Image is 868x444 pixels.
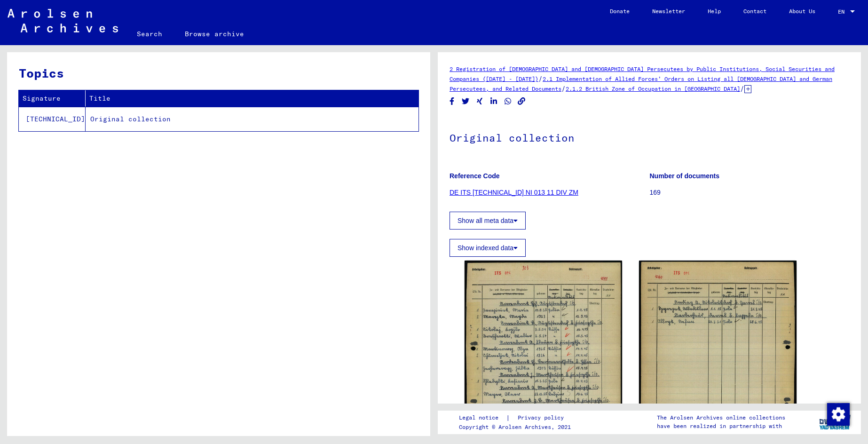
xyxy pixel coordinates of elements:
[450,75,832,92] a: 2.1 Implementation of Allied Forces’ Orders on Listing all [DEMOGRAPHIC_DATA] and German Persecut...
[489,95,499,107] button: Share on LinkedIn
[459,423,575,431] p: Copyright © Arolsen Archives, 2021
[459,413,506,423] a: Legal notice
[517,95,527,107] button: Copy link
[475,95,485,107] button: Share on Xing
[510,413,575,423] a: Privacy policy
[657,422,785,430] p: have been realized in partnership with
[174,23,255,45] a: Browse archive
[538,74,543,83] span: /
[86,90,418,107] th: Title
[650,172,720,180] b: Number of documents
[450,212,526,230] button: Show all meta data
[838,8,848,15] span: EN
[459,413,575,423] div: |
[447,95,457,107] button: Share on Facebook
[561,84,566,93] span: /
[657,413,785,422] p: The Arolsen Archives online collections
[461,95,471,107] button: Share on Twitter
[450,65,835,82] a: 2 Registration of [DEMOGRAPHIC_DATA] and [DEMOGRAPHIC_DATA] Persecutees by Public Institutions, S...
[8,9,118,32] img: Arolsen_neg.svg
[503,95,513,107] button: Share on WhatsApp
[650,188,850,198] p: 169
[450,239,526,257] button: Show indexed data
[19,90,86,107] th: Signature
[19,107,86,131] td: [TECHNICAL_ID]
[740,84,744,93] span: /
[827,403,849,425] div: Change consent
[19,64,418,82] h3: Topics
[126,23,174,45] a: Search
[86,107,418,131] td: Original collection
[566,85,740,92] a: 2.1.2 British Zone of Occupation in [GEOGRAPHIC_DATA]
[450,116,849,158] h1: Original collection
[450,172,500,180] b: Reference Code
[827,403,850,426] img: Change consent
[450,189,578,196] a: DE ITS [TECHNICAL_ID] NI 013 11 DIV ZM
[817,410,852,434] img: yv_logo.png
